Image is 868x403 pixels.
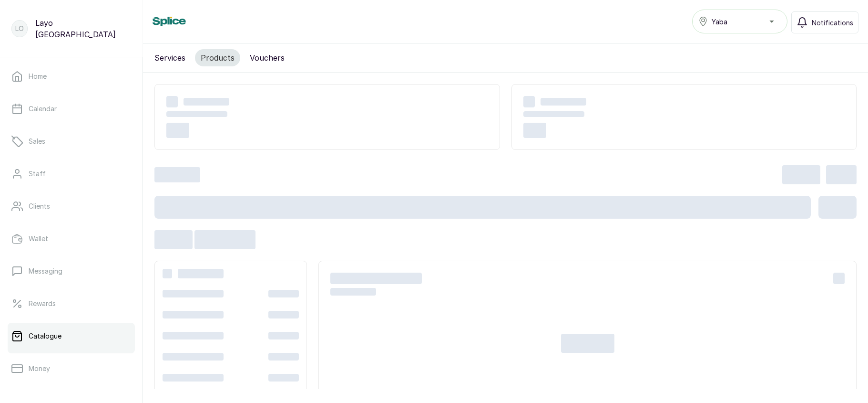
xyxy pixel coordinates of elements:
[8,225,135,252] a: Wallet
[29,364,50,373] p: Money
[8,355,135,382] a: Money
[8,160,135,187] a: Staff
[8,63,135,90] a: Home
[15,24,24,33] p: LO
[712,17,727,27] span: Yaba
[8,95,135,122] a: Calendar
[29,72,47,81] p: Home
[195,49,240,66] button: Products
[692,10,787,33] button: Yaba
[812,18,853,28] span: Notifications
[29,266,62,276] p: Messaging
[29,169,46,179] p: Staff
[29,201,50,211] p: Clients
[8,193,135,220] a: Clients
[29,104,57,114] p: Calendar
[29,299,56,308] p: Rewards
[35,17,131,40] p: Layo [GEOGRAPHIC_DATA]
[29,331,61,341] p: Catalogue
[8,128,135,155] a: Sales
[29,234,48,244] p: Wallet
[8,290,135,317] a: Rewards
[791,11,858,33] button: Notifications
[8,323,135,350] a: Catalogue
[8,258,135,285] a: Messaging
[29,137,45,146] p: Sales
[149,49,191,66] button: Services
[244,49,290,66] button: Vouchers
